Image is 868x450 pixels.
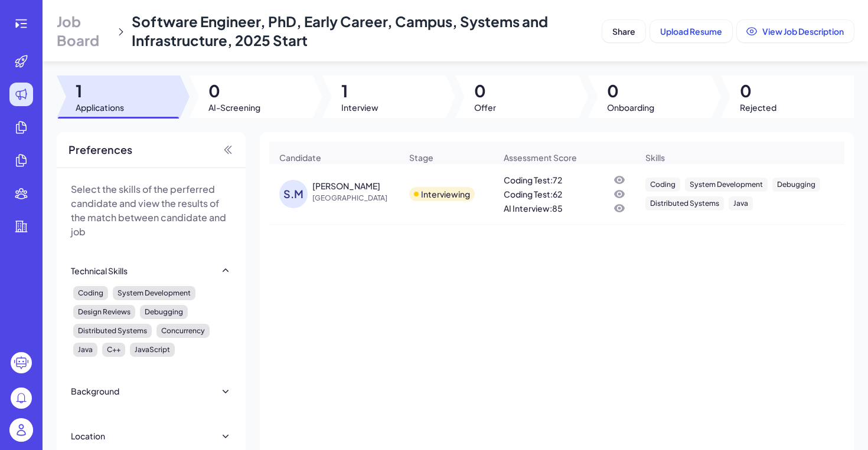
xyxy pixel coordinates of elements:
[71,182,231,239] p: Select the skills of the perferred candidate and view the results of the match between candidate ...
[279,180,308,208] div: S.M
[71,430,105,442] div: Location
[772,178,820,192] div: Debugging
[685,178,768,192] div: System Development
[645,178,680,192] div: Coding
[140,305,188,319] div: Debugging
[73,305,135,319] div: Design Reviews
[208,101,260,113] span: AI-Screening
[73,324,152,338] div: Distributed Systems
[156,324,210,338] div: Concurrency
[602,20,645,42] button: Share
[57,12,111,50] span: Job Board
[504,202,563,214] div: AI Interview : 85
[132,12,548,49] span: Software Engineer, PhD, Early Career, Campus, Systems and Infrastructure, 2025 Start
[474,101,496,113] span: Offer
[71,385,119,397] div: Background
[76,80,124,101] span: 1
[76,101,124,113] span: Applications
[421,188,470,200] div: Interviewing
[504,188,562,200] div: Coding Test : 62
[279,152,321,163] span: Candidate
[740,101,776,113] span: Rejected
[650,20,732,42] button: Upload Resume
[341,101,378,113] span: Interview
[113,286,195,300] div: System Development
[660,26,722,37] span: Upload Resume
[68,142,132,158] span: Preferences
[341,80,378,101] span: 1
[737,20,854,42] button: View Job Description
[607,80,654,101] span: 0
[73,343,97,357] div: Java
[9,418,33,442] img: user_logo.png
[130,343,175,357] div: JavaScript
[762,26,844,37] span: View Job Description
[73,286,108,300] div: Coding
[645,152,665,163] span: Skills
[71,265,128,277] div: Technical Skills
[729,196,753,211] div: Java
[409,152,433,163] span: Stage
[474,80,496,101] span: 0
[312,180,380,192] div: Sasmit Mati
[312,192,401,204] span: [GEOGRAPHIC_DATA]
[504,174,562,186] div: Coding Test : 72
[208,80,260,101] span: 0
[645,196,724,211] div: Distributed Systems
[504,152,577,163] span: Assessment Score
[740,80,776,101] span: 0
[612,26,635,37] span: Share
[102,343,125,357] div: C++
[607,101,654,113] span: Onboarding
